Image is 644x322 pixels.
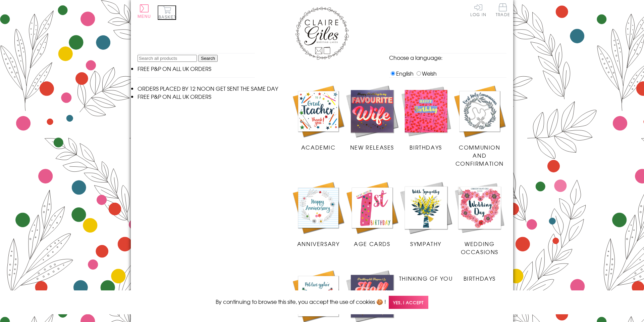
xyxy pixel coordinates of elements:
[138,84,278,92] span: ORDERS PLACED BY 12 NOON GET SENT THE SAME DAY
[455,143,504,167] span: Communion and Confirmation
[415,69,437,77] label: Welsh
[453,269,506,282] a: Birthdays
[399,269,453,282] a: Thinking of You
[345,181,399,248] a: Age Cards
[389,53,506,62] p: Choose a language:
[345,84,399,151] a: New Releases
[453,84,506,167] a: Communion and Confirmation
[138,55,197,62] input: Search all products
[389,69,414,77] label: English
[295,7,349,60] img: Claire Giles Greetings Cards
[399,84,453,151] a: Birthdays
[297,240,340,248] span: Anniversary
[453,181,506,256] a: Wedding Occasions
[470,3,486,16] a: Log In
[391,71,395,76] input: English
[138,4,151,19] button: Menu
[138,14,151,19] span: Menu
[496,3,510,18] a: Trade
[291,84,345,151] a: Academic
[410,143,442,151] span: Birthdays
[138,92,211,100] span: FREE P&P ON ALL UK ORDERS
[158,5,176,20] button: Basket
[350,143,394,151] span: New Releases
[410,240,441,248] span: Sympathy
[417,71,421,76] input: Welsh
[291,181,345,248] a: Anniversary
[399,181,453,248] a: Sympathy
[461,240,498,256] span: Wedding Occasions
[399,274,453,282] span: Thinking of You
[496,3,510,16] span: Trade
[464,274,496,282] span: Birthdays
[389,296,428,309] span: Yes, I accept
[301,143,336,151] span: Academic
[198,55,218,62] input: Search
[354,240,390,248] span: Age Cards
